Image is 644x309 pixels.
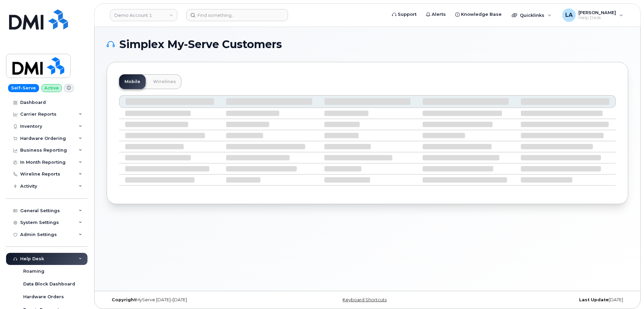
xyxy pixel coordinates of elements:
a: Keyboard Shortcuts [343,297,387,302]
a: Mobile [119,74,146,89]
div: [DATE] [454,297,628,303]
div: MyServe [DATE]–[DATE] [107,297,281,303]
strong: Last Update [579,297,609,302]
span: Simplex My-Serve Customers [119,39,282,49]
a: Wirelines [148,74,181,89]
strong: Copyright [112,297,136,302]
